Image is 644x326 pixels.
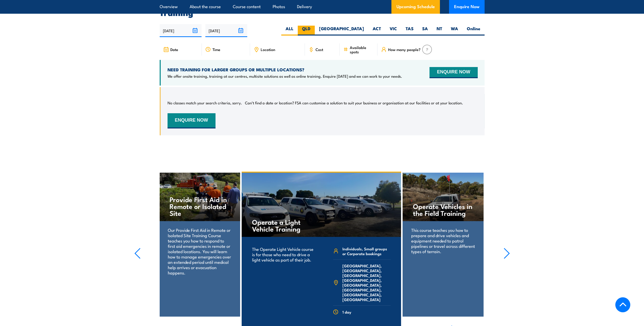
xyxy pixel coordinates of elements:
span: Time [212,47,220,52]
h4: Operate a Light Vehicle Training [252,218,312,232]
input: To date [205,24,247,37]
p: Can’t find a date or location? FSA can customise a solution to suit your business or organisation... [245,100,463,105]
label: QLD [298,26,315,36]
label: TAS [401,26,418,36]
label: ACT [368,26,385,36]
p: This course teaches you how to prepare and drive vehicles and equipment needed to patrol pipeline... [411,227,475,254]
p: Our Provide First Aid in Remote or Isolated Site Training Course teaches you how to respond to fi... [168,227,232,275]
label: Online [463,26,485,36]
span: How many people? [388,47,421,52]
span: Available spots [350,45,374,54]
h4: Provide First Aid in Remote or Isolated Site [170,196,230,216]
label: ALL [281,26,298,36]
span: [GEOGRAPHIC_DATA], [GEOGRAPHIC_DATA], [GEOGRAPHIC_DATA], [GEOGRAPHIC_DATA], [GEOGRAPHIC_DATA], [G... [342,263,391,302]
button: ENQUIRE NOW [430,67,477,78]
span: Location [261,47,275,52]
label: WA [447,26,463,36]
input: From date [160,24,202,37]
label: NT [432,26,447,36]
span: 1 day [342,309,351,314]
p: The Operate Light Vehicle course is for those who need to drive a light vehicle as part of their ... [252,246,315,262]
button: ENQUIRE NOW [168,113,216,128]
span: Individuals, Small groups or Corporate bookings [342,246,391,256]
span: Cost [316,47,323,52]
h4: Operate Vehicles in the Field Training [413,203,473,216]
label: SA [418,26,432,36]
p: We offer onsite training, training at our centres, multisite solutions as well as online training... [168,74,402,79]
label: VIC [385,26,401,36]
h4: NEED TRAINING FOR LARGER GROUPS OR MULTIPLE LOCATIONS? [168,67,402,72]
span: Date [170,47,178,52]
h2: UPCOMING SCHEDULE FOR - "Drive Vehicles under Operational Conditions Training" [160,2,485,16]
p: No classes match your search criteria, sorry. [168,100,242,105]
label: [GEOGRAPHIC_DATA] [315,26,368,36]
